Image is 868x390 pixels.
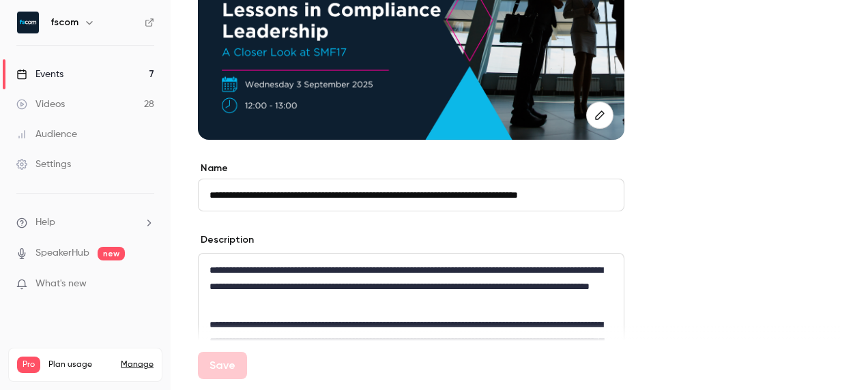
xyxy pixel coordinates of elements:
div: Videos [16,97,65,111]
div: Audience [16,127,77,141]
li: help-dropdown-opener [16,215,154,230]
div: Settings [16,157,71,171]
span: Help [35,215,55,230]
span: What's new [35,277,87,291]
iframe: Noticeable Trigger [138,278,154,290]
label: Name [198,162,624,175]
span: Plan usage [48,359,113,370]
span: new [98,247,125,260]
a: Manage [121,359,154,370]
label: Description [198,233,254,247]
img: fscom [17,12,39,33]
a: SpeakerHub [35,246,89,260]
span: Pro [17,357,40,373]
div: Events [16,67,63,81]
h6: fscom [50,16,78,29]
